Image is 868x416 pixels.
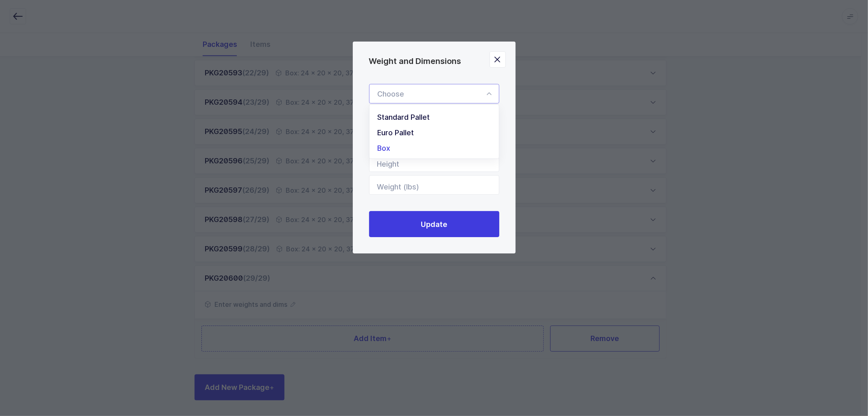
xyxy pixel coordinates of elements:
button: Update [369,211,499,237]
span: Euro Pallet [378,128,414,137]
span: Box [378,144,391,152]
div: Weight and Dimensions [353,42,516,253]
button: Close [490,51,506,68]
input: Height [369,152,499,172]
input: Weight (lbs) [369,175,499,195]
span: Weight and Dimensions [369,56,461,66]
span: Standard Pallet [378,113,430,121]
span: Update [421,219,447,229]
